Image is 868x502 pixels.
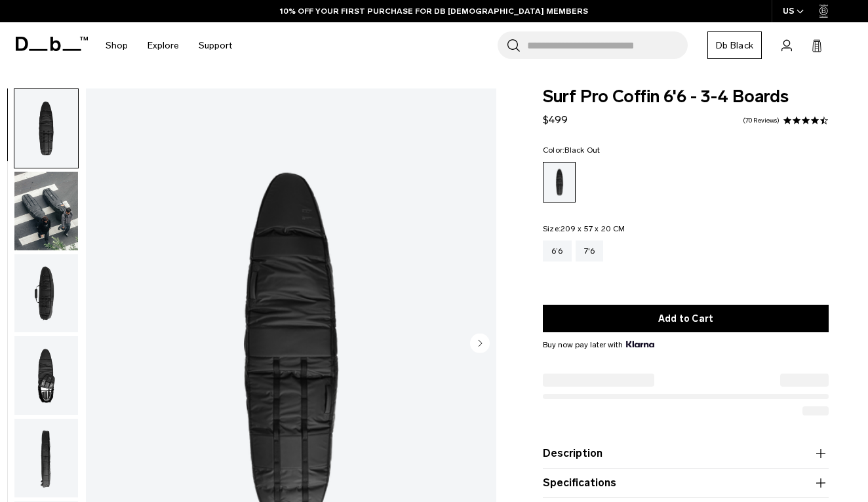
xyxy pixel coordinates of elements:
[543,225,625,233] legend: Size:
[543,339,654,351] span: Buy now pay later with
[543,241,572,261] a: 6’6
[543,305,829,332] button: Add to Cart
[14,89,78,168] img: Surf Pro Coffin 6'6 - 3-4 Boards
[14,254,78,333] img: Surf Pro Coffin 6'6 - 3-4 Boards
[14,88,79,168] button: Surf Pro Coffin 6'6 - 3-4 Boards
[96,22,242,69] nav: Main Navigation
[707,31,762,59] a: Db Black
[576,241,604,261] a: 7'6
[543,113,568,126] span: $499
[14,336,79,415] button: Surf Pro Coffin 6'6 - 3-4 Boards
[543,162,576,203] a: Black Out
[561,224,625,233] span: 209 x 57 x 20 CM
[280,5,588,17] a: 10% OFF YOUR FIRST PURCHASE FOR DB [DEMOGRAPHIC_DATA] MEMBERS
[743,117,779,124] a: 70 reviews
[148,22,179,69] a: Explore
[14,418,79,498] button: Surf Pro Coffin 6'6 - 3-4 Boards
[14,336,78,415] img: Surf Pro Coffin 6'6 - 3-4 Boards
[626,341,654,347] img: {"height" => 20, "alt" => "Klarna"}
[14,419,78,497] img: Surf Pro Coffin 6'6 - 3-4 Boards
[543,88,829,106] span: Surf Pro Coffin 6'6 - 3-4 Boards
[199,22,232,69] a: Support
[14,171,79,251] button: Surf Pro Coffin 6'6 - 3-4 Boards
[14,172,78,250] img: Surf Pro Coffin 6'6 - 3-4 Boards
[543,475,829,491] button: Specifications
[14,254,79,334] button: Surf Pro Coffin 6'6 - 3-4 Boards
[543,146,601,154] legend: Color:
[564,145,600,155] span: Black Out
[106,22,128,69] a: Shop
[543,446,829,461] button: Description
[470,334,490,356] button: Next slide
